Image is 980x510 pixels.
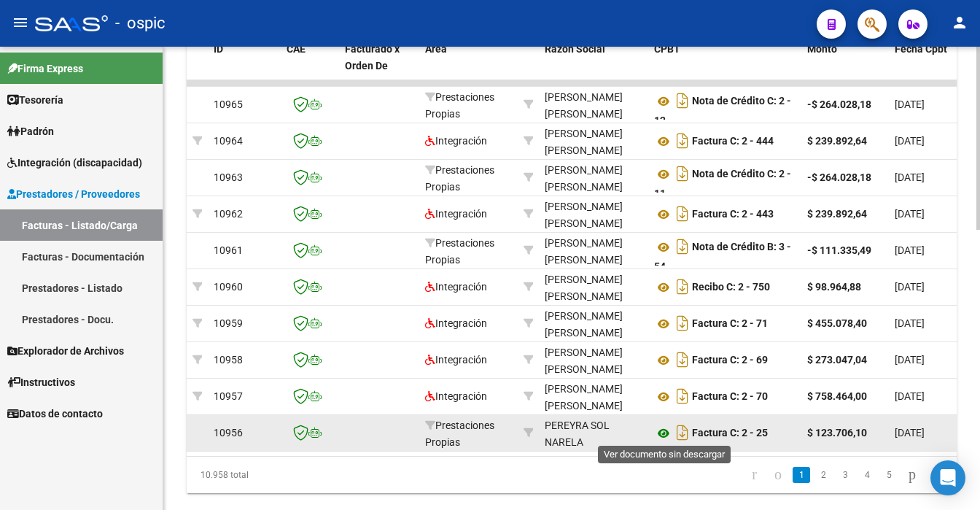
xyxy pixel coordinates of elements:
span: 10962 [214,208,243,220]
strong: Nota de Crédito C: 2 - 12 [654,96,791,127]
span: Fecha Cpbt [895,43,947,55]
span: Prestaciones Propias [425,420,494,448]
span: 10956 [214,427,243,438]
i: Descargar documento [673,235,692,258]
div: [PERSON_NAME] [PERSON_NAME] [PERSON_NAME] [545,344,642,394]
i: Descargar documento [673,348,692,371]
span: Padrón [7,123,54,139]
strong: $ 98.964,88 [807,281,861,293]
div: 20163447135 [545,198,642,229]
span: Prestaciones Propias [425,91,494,120]
span: [DATE] [895,244,925,256]
span: Prestadores / Proveedores [7,186,140,202]
i: Descargar documento [673,421,692,444]
div: 20374081609 [545,308,642,339]
span: [DATE] [895,208,925,220]
span: Integración [425,354,487,366]
mat-icon: person [951,14,968,31]
strong: Nota de Crédito C: 2 - 11 [654,169,791,200]
div: [PERSON_NAME] [PERSON_NAME] [545,271,642,305]
li: page 3 [834,463,856,487]
strong: -$ 264.028,18 [807,171,871,183]
strong: $ 455.078,40 [807,317,867,329]
span: Integración [425,135,487,147]
li: page 1 [790,463,812,487]
div: 20374081609 [545,344,642,375]
span: CAE [287,43,306,55]
span: Prestaciones Propias [425,237,494,266]
strong: $ 273.047,04 [807,354,867,366]
i: Descargar documento [673,202,692,225]
div: [PERSON_NAME] [PERSON_NAME] [545,125,642,159]
strong: Factura C: 2 - 444 [692,136,774,147]
span: Integración [425,281,487,293]
div: Open Intercom Messenger [930,460,965,495]
span: [DATE] [895,171,925,183]
span: Integración (discapacidad) [7,155,142,171]
strong: Nota de Crédito B: 3 - 54 [654,242,791,273]
a: go to next page [902,467,922,483]
datatable-header-cell: CAE [281,34,339,98]
li: page 5 [878,463,900,487]
span: [DATE] [895,427,925,438]
div: PEREYRA SOL NARELA [545,417,642,451]
span: Explorador de Archivos [7,343,124,359]
a: 3 [836,467,854,483]
i: Descargar documento [673,162,692,185]
strong: Factura C: 2 - 25 [692,428,768,439]
i: Descargar documento [673,312,692,335]
strong: Factura C: 2 - 71 [692,318,768,330]
datatable-header-cell: CPBT [648,34,801,98]
div: 27403610785 [545,417,642,448]
div: 27323709535 [545,235,642,266]
i: Descargar documento [673,89,692,112]
span: 10960 [214,281,243,293]
span: Monto [807,43,837,55]
li: page 4 [856,463,878,487]
strong: Factura C: 2 - 70 [692,391,768,403]
a: 4 [858,467,876,483]
span: Area [425,43,447,55]
span: [DATE] [895,317,925,329]
datatable-header-cell: Area [419,34,518,98]
strong: $ 239.892,64 [807,208,867,220]
a: 5 [880,467,898,483]
span: CPBT [654,43,680,55]
span: ID [214,43,223,55]
span: Facturado x Orden De [345,43,400,72]
span: [DATE] [895,135,925,147]
strong: $ 239.892,64 [807,135,867,147]
span: Tesorería [7,92,63,108]
i: Descargar documento [673,275,692,298]
span: Razón Social [545,43,605,55]
a: 2 [814,467,832,483]
strong: -$ 264.028,18 [807,98,871,110]
mat-icon: menu [12,14,29,31]
datatable-header-cell: Razón Social [539,34,648,98]
span: Integración [425,390,487,402]
span: 10957 [214,390,243,402]
datatable-header-cell: ID [208,34,281,98]
div: 20163447135 [545,162,642,193]
div: 27222505734 [545,271,642,302]
span: [DATE] [895,281,925,293]
strong: Factura C: 2 - 69 [692,355,768,366]
span: 10965 [214,98,243,110]
i: Descargar documento [673,385,692,408]
strong: Recibo C: 2 - 750 [692,282,770,293]
span: Instructivos [7,374,75,390]
i: Descargar documento [673,129,692,152]
div: [PERSON_NAME] [PERSON_NAME] [PERSON_NAME] [545,381,642,430]
div: 20163447135 [545,125,642,156]
div: [PERSON_NAME] [PERSON_NAME] [545,198,642,232]
a: go to first page [745,467,763,483]
span: Firma Express [7,61,83,77]
span: 10958 [214,354,243,366]
datatable-header-cell: Monto [801,34,889,98]
div: [PERSON_NAME] [PERSON_NAME] [545,162,642,196]
div: 20374081609 [545,381,642,412]
span: 10959 [214,317,243,329]
span: Integración [425,208,487,220]
div: [PERSON_NAME] [PERSON_NAME] [PERSON_NAME] [545,308,642,358]
span: 10961 [214,244,243,256]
